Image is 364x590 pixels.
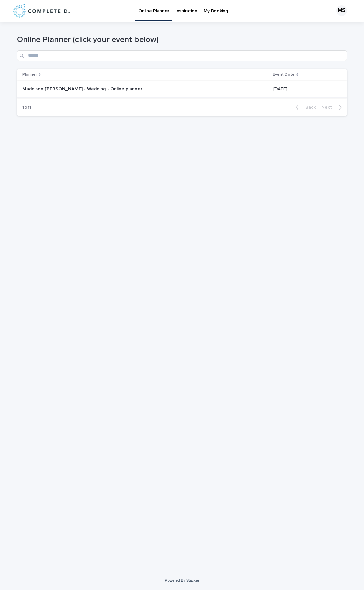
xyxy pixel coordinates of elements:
button: Back [290,104,318,111]
p: Planner [22,71,37,79]
p: [DATE] [273,85,289,92]
p: Event Date [273,71,295,79]
span: Next [321,105,336,110]
tr: Maddison [PERSON_NAME] - Wedding - Online plannerMaddison [PERSON_NAME] - Wedding - Online planne... [17,81,347,98]
div: MS [336,5,347,16]
p: Maddison [PERSON_NAME] - Wedding - Online planner [22,85,144,92]
p: 1 of 1 [17,99,37,116]
button: Next [318,104,347,111]
img: 8nP3zCmvR2aWrOmylPw8 [13,4,70,18]
span: Back [301,105,316,110]
h1: Online Planner (click your event below) [17,35,347,45]
a: Powered By Stacker [165,578,199,582]
input: Search [17,50,347,61]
